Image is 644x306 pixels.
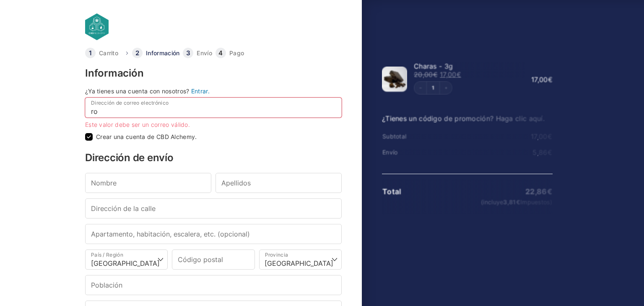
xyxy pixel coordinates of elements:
[96,134,197,140] label: Crear una cuenta de CBD Alchemy.
[85,198,342,219] input: Dirección de la calle
[216,173,342,193] input: Apellidos
[85,87,190,95] span: ¿Ya tienes una cuenta con nosotros?
[191,87,210,95] a: Entrar.
[85,98,342,118] input: Dirección de correo electrónico
[85,275,342,295] input: Población
[85,173,211,193] input: Nombre
[146,50,179,56] a: Información
[172,249,254,270] input: Código postal
[197,50,212,56] a: Envío
[85,68,342,78] h3: Información
[229,50,244,56] a: Pago
[85,224,342,244] input: Apartamento, habitación, escalera, etc. (opcional)
[99,50,118,56] a: Carrito
[85,122,342,128] li: Este valor debe ser un correo válido.
[85,153,342,163] h3: Dirección de envío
